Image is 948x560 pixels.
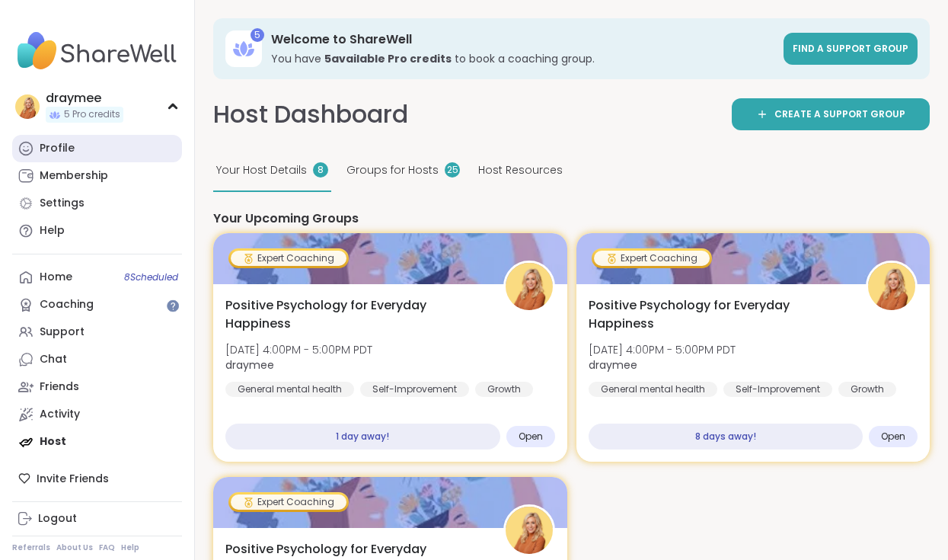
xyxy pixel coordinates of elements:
[213,98,408,132] h1: Host Dashboard
[40,325,85,340] div: Support
[216,162,307,178] span: Your Host Details
[40,270,72,285] div: Home
[732,98,930,130] a: Create a support group
[12,318,182,346] a: Support
[346,162,439,178] span: Groups for Hosts
[40,407,80,422] div: Activity
[40,379,79,395] div: Friends
[594,251,710,266] div: Expert Coaching
[12,162,182,190] a: Membership
[793,42,908,55] span: Find a support group
[231,494,346,510] div: Expert Coaching
[40,223,65,238] div: Help
[12,401,182,428] a: Activity
[12,465,182,492] div: Invite Friends
[589,424,863,450] div: 8 days away!
[723,382,832,397] div: Self-Improvement
[225,382,354,397] div: General mental health
[478,162,563,178] span: Host Resources
[12,291,182,318] a: Coaching
[38,511,77,526] div: Logout
[506,507,553,554] img: draymee
[121,542,139,553] a: Help
[64,108,120,121] span: 5 Pro credits
[881,430,905,443] span: Open
[313,162,328,178] div: 8
[589,382,717,397] div: General mental health
[225,296,487,333] span: Positive Psychology for Everyday Happiness
[589,342,736,357] span: [DATE] 4:00PM - 5:00PM PDT
[213,210,930,227] h4: Your Upcoming Groups
[868,263,915,310] img: draymee
[40,168,108,184] div: Membership
[838,382,896,397] div: Growth
[99,542,115,553] a: FAQ
[12,542,50,553] a: Referrals
[475,382,533,397] div: Growth
[12,505,182,533] a: Logout
[12,264,182,291] a: Home8Scheduled
[271,51,774,66] h3: You have to book a coaching group.
[40,352,67,367] div: Chat
[589,296,850,333] span: Positive Psychology for Everyday Happiness
[445,162,460,178] div: 25
[784,33,918,65] a: Find a support group
[360,382,469,397] div: Self-Improvement
[506,263,553,310] img: draymee
[167,299,179,312] iframe: Spotlight
[12,135,182,162] a: Profile
[46,90,123,107] div: draymee
[40,297,94,312] div: Coaching
[15,94,40,119] img: draymee
[40,141,75,156] div: Profile
[271,31,774,48] h3: Welcome to ShareWell
[589,357,637,373] b: draymee
[40,196,85,211] div: Settings
[12,346,182,373] a: Chat
[12,24,182,78] img: ShareWell Nav Logo
[12,190,182,217] a: Settings
[12,217,182,245] a: Help
[231,251,346,266] div: Expert Coaching
[225,357,274,373] b: draymee
[324,51,452,66] b: 5 available Pro credit s
[124,271,178,283] span: 8 Scheduled
[12,373,182,401] a: Friends
[225,424,500,450] div: 1 day away!
[225,342,372,357] span: [DATE] 4:00PM - 5:00PM PDT
[56,542,93,553] a: About Us
[519,430,543,443] span: Open
[251,28,264,42] div: 5
[774,107,905,121] span: Create a support group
